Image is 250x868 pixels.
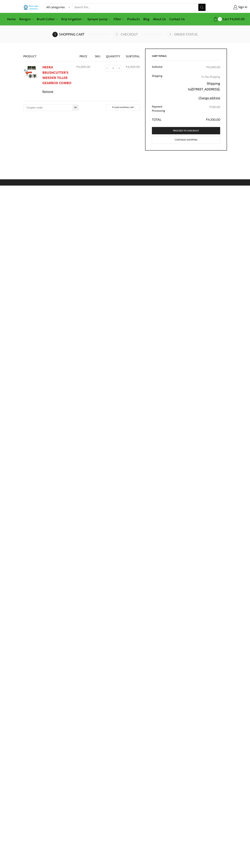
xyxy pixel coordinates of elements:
[211,4,247,11] a: Sign in
[109,65,117,72] input: Product quantity
[86,15,112,23] a: Sprayer pump
[76,64,90,70] bdi: 4,000.00
[206,65,220,70] bdi: 4,000.00
[114,32,167,37] a: Checkout
[74,49,93,61] th: Price
[206,117,220,123] bdi: 4,100.00
[126,64,140,70] bdi: 4,000.00
[209,104,220,110] bdi: 100.00
[152,55,220,60] h2: Cart totals
[209,16,245,23] a: 1 Cart ₹4,000.00
[222,17,229,22] span: Cart
[230,16,232,22] span: ₹
[112,15,125,23] a: Filter
[42,89,72,94] a: Remove
[152,103,175,115] th: Payment Processing
[76,64,78,70] span: ₹
[168,15,187,23] a: Contact Us
[199,95,220,101] a: Change address
[23,104,79,111] input: Coupon code
[152,136,220,144] a: Continue shopping
[125,15,142,23] a: Products
[126,64,128,70] span: ₹
[237,5,247,10] span: Sign in
[152,63,175,72] th: Subtotal
[18,15,35,23] a: Raingun
[218,17,222,21] span: 1
[73,4,198,11] input: Search for...
[5,15,18,23] a: Home
[23,49,74,61] th: Product
[152,72,175,103] th: Shipping
[201,74,220,79] label: To Pay Shipping
[230,16,245,22] bdi: 4,000.00
[152,115,175,123] th: Total
[198,4,206,11] button: Search button
[152,127,220,134] a: Proceed to checkout
[123,49,140,61] th: Subtotal
[142,15,151,23] a: Blog
[23,65,38,80] img: Heera Brush Cutter’s Weeder Tiller Gearbox Combo
[106,104,140,111] a: Clear shopping cart
[206,65,208,70] span: ₹
[191,86,219,92] strong: [STREET_ADDRESS]
[206,117,208,123] span: ₹
[93,49,103,61] th: SKU
[151,15,168,23] a: About Us
[72,104,79,111] input: OK
[42,64,71,86] a: HEERA BRUSHCUTTER'S WEEDER TILLER GEARBOX COMBO
[59,15,86,23] a: Drip Irrigation
[35,15,59,23] a: Brush Cutter
[209,104,211,110] span: ₹
[178,81,220,92] p: Shipping to .
[103,49,123,61] th: Quantity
